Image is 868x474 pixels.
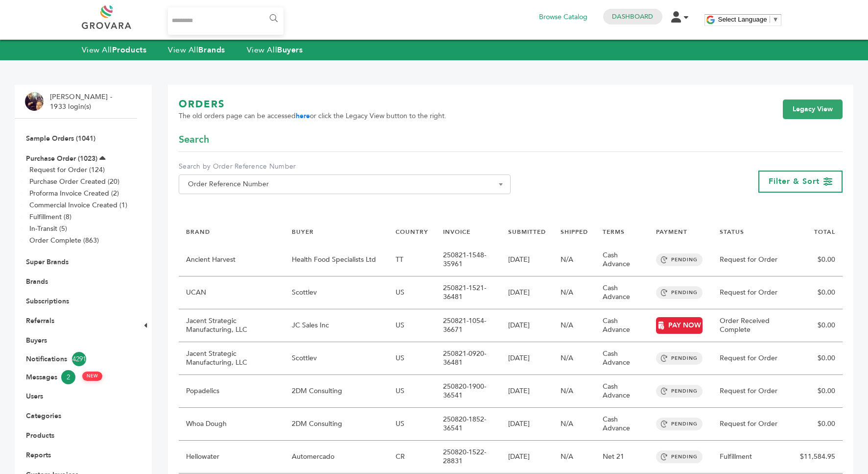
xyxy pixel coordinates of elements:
[553,309,595,342] td: N/A
[26,297,69,306] a: Subscriptions
[184,177,505,191] span: Order Reference Number
[179,375,284,408] td: Popadelics
[501,276,553,309] td: [DATE]
[656,450,703,463] span: PENDING
[284,342,389,375] td: Scottlev
[26,411,61,421] a: Categories
[793,408,843,441] td: $0.00
[595,441,649,474] td: Net 21
[718,16,767,23] span: Select Language
[179,133,209,147] span: Search
[29,189,119,198] a: Proforma Invoice Created (2)
[388,441,436,474] td: CR
[769,176,820,187] span: Filter & Sort
[179,441,284,474] td: Hellowater
[168,7,284,35] input: Search...
[436,244,501,276] td: 250821-1548-35961
[179,244,284,276] td: Ancient Harvest
[793,441,843,474] td: $11,584.95
[656,418,703,430] span: PENDING
[388,276,436,309] td: US
[29,212,71,222] a: Fulfillment (8)
[793,375,843,408] td: $0.00
[186,228,210,236] a: BRAND
[388,408,436,441] td: US
[553,342,595,375] td: N/A
[198,45,225,55] strong: Brands
[26,316,54,325] a: Referrals
[656,253,703,266] span: PENDING
[284,375,389,408] td: 2DM Consulting
[595,309,649,342] td: Cash Advance
[814,228,835,236] a: TOTAL
[388,375,436,408] td: US
[539,12,587,23] a: Browse Catalog
[712,276,793,309] td: Request for Order
[436,342,501,375] td: 250821-0920-36481
[284,276,389,309] td: Scottlev
[247,45,303,55] a: View AllBuyers
[712,441,793,474] td: Fulfillment
[26,134,95,143] a: Sample Orders (1041)
[436,276,501,309] td: 250821-1521-36481
[656,286,703,299] span: PENDING
[770,16,770,23] span: ​
[179,408,284,441] td: Whoa Dough
[656,317,703,334] a: PAY NOW
[712,375,793,408] td: Request for Order
[793,276,843,309] td: $0.00
[595,375,649,408] td: Cash Advance
[284,244,389,276] td: Health Food Specialists Ltd
[720,228,744,236] a: STATUS
[61,370,75,384] span: 2
[26,277,48,286] a: Brands
[292,228,314,236] a: BUYER
[793,309,843,342] td: $0.00
[388,309,436,342] td: US
[501,375,553,408] td: [DATE]
[553,441,595,474] td: N/A
[436,408,501,441] td: 250820-1852-36541
[656,352,703,365] span: PENDING
[396,228,428,236] a: COUNTRY
[72,352,86,366] span: 4291
[284,309,389,342] td: JC Sales Inc
[26,392,43,401] a: Users
[50,92,115,111] li: [PERSON_NAME] - 1933 login(s)
[712,244,793,276] td: Request for Order
[712,408,793,441] td: Request for Order
[718,16,779,23] a: Select Language​
[595,244,649,276] td: Cash Advance
[443,228,470,236] a: INVOICE
[284,441,389,474] td: Automercado
[168,45,225,55] a: View AllBrands
[436,375,501,408] td: 250820-1900-36541
[595,408,649,441] td: Cash Advance
[793,244,843,276] td: $0.00
[26,450,51,460] a: Reports
[112,45,146,55] strong: Products
[712,309,793,342] td: Order Received Complete
[553,276,595,309] td: N/A
[501,309,553,342] td: [DATE]
[26,154,97,163] a: Purchase Order (1023)
[501,408,553,441] td: [DATE]
[82,45,147,55] a: View AllProducts
[26,370,126,384] a: Messages2 NEW
[296,111,310,121] a: here
[501,342,553,375] td: [DATE]
[612,12,653,21] a: Dashboard
[29,177,119,186] a: Purchase Order Created (20)
[26,431,54,440] a: Products
[561,228,588,236] a: SHIPPED
[501,441,553,474] td: [DATE]
[553,408,595,441] td: N/A
[29,165,105,175] a: Request for Order (124)
[595,276,649,309] td: Cash Advance
[773,16,779,23] span: ▼
[179,175,511,194] span: Order Reference Number
[436,309,501,342] td: 250821-1054-36671
[656,385,703,398] span: PENDING
[436,441,501,474] td: 250820-1522-28831
[712,342,793,375] td: Request for Order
